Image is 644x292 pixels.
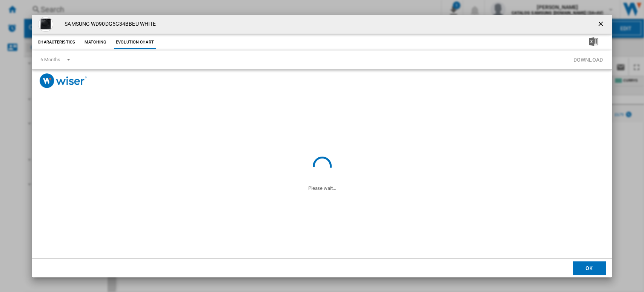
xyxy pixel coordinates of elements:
img: WG3O6_SQ1_0000000004_BLACK_SLf [38,17,53,32]
div: 6 Months [40,57,60,62]
button: Download in Excel [577,36,610,49]
button: Evolution chart [114,36,156,49]
ng-md-icon: getI18NText('BUTTONS.CLOSE_DIALOG') [597,20,606,29]
h4: SAMSUNG WD90DG5G34BBEU WHITE [61,20,156,28]
button: Matching [79,36,112,49]
ng-transclude: Please wait... [308,185,336,191]
button: Download [571,53,605,67]
img: logo_wiser_300x94.png [40,73,87,88]
button: getI18NText('BUTTONS.CLOSE_DIALOG') [594,17,609,32]
button: OK [573,261,606,275]
button: Characteristics [36,36,77,49]
img: excel-24x24.png [589,37,598,46]
md-dialog: Product popup [32,15,612,278]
